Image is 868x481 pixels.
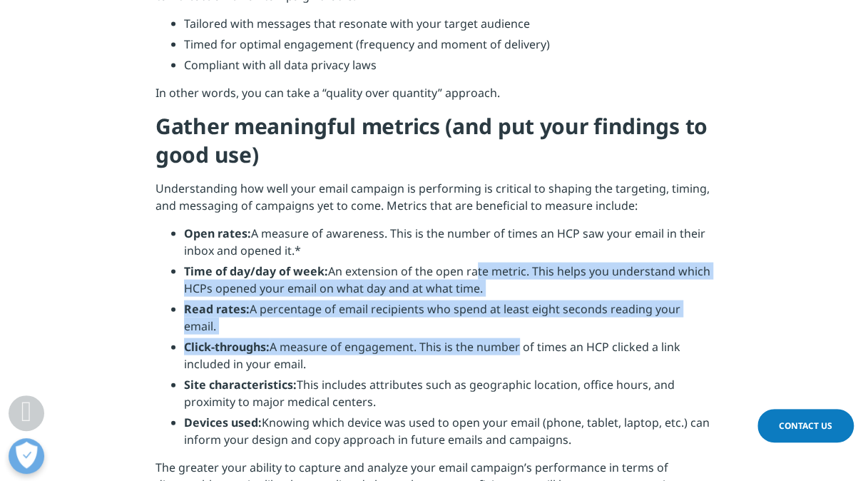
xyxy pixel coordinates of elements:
[155,84,713,112] p: In other words, you can take a “quality over quantity” approach.
[155,112,713,180] h4: Gather meaningful metrics (and put your findings to good use)
[184,377,297,393] strong: Site characteristics:
[184,56,713,84] li: Compliant with all data privacy laws
[184,36,713,64] li: Timed for optimal engagement (frequency and moment of delivery)
[184,339,270,355] strong: Click-throughs:
[779,420,832,432] span: Contact Us
[184,225,713,270] li: A measure of awareness. This is the number of times an HCP saw your email in their inbox and open...
[184,263,713,308] li: An extension of the open rate metric. This helps you understand which HCPs opened your email on w...
[184,414,713,459] li: Knowing which device was used to open your email (phone, tablet, laptop, etc.) can inform your de...
[184,15,713,43] li: Tailored with messages that resonate with your target audience
[184,263,328,279] strong: Time of day/day of week:
[184,415,262,430] strong: Devices used:
[184,376,713,421] li: This includes attributes such as geographic location, office hours, and proximity to major medica...
[9,438,44,474] button: Abrir preferencias
[184,300,713,345] li: A percentage of email recipients who spend at least eight seconds reading your email.
[757,409,854,442] a: Contact Us
[155,180,713,225] p: Understanding how well your email campaign is performing is critical to shaping the targeting, ti...
[184,301,250,317] strong: Read rates:
[184,338,713,383] li: A measure of engagement. This is the number of times an HCP clicked a link included in your email.
[184,226,251,241] strong: Open rates:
